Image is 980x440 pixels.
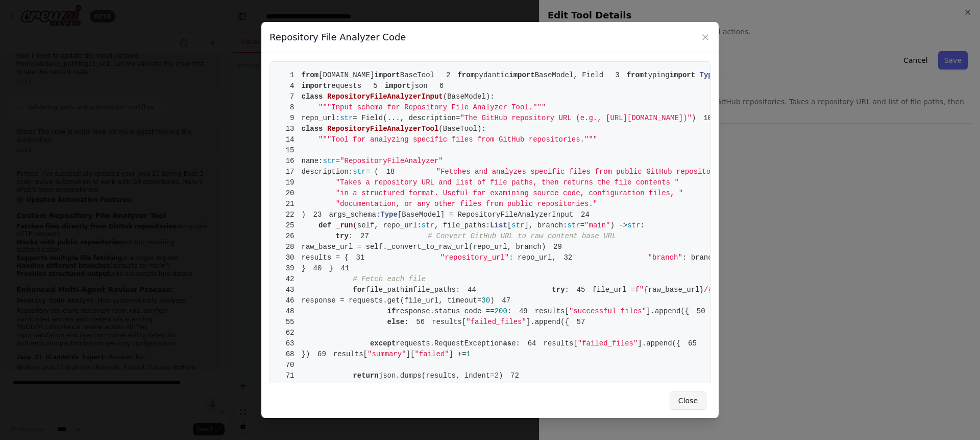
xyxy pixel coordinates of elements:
span: RepositoryFileAnalyzerTool [327,125,438,133]
span: 200 [495,307,507,315]
span: : repo_url, [509,253,556,262]
span: 40 [306,263,329,274]
span: 1 [466,350,470,358]
span: 23 [306,210,329,220]
span: 69 [310,349,333,360]
span: 7 [278,91,302,102]
span: ): [486,92,495,101]
span: 39 [278,263,302,274]
span: ][ [406,350,415,358]
button: Close [670,391,706,410]
span: requests [327,82,361,90]
span: BaseTool [400,71,434,79]
span: "The GitHub repository URL (e.g., [URL][DOMAIN_NAME])" [460,114,692,122]
span: else [387,318,405,326]
span: in [404,286,413,294]
span: 15 [278,145,302,156]
span: ].append({ [638,339,680,348]
span: 2 [495,372,499,380]
span: [ [507,221,511,229]
span: name: [302,157,323,165]
span: def [318,221,331,229]
span: args_schema: [329,211,380,219]
span: 24 [573,210,597,220]
span: : [640,221,644,229]
span: for [353,286,365,294]
span: 73 [278,381,302,392]
span: as [503,339,511,348]
span: 65 [680,338,704,349]
span: # Convert GitHub URL to raw content base URL [428,232,617,240]
span: json [410,82,428,90]
span: class [302,92,323,101]
span: ) [278,211,306,219]
span: 48 [278,306,302,317]
span: 41 [333,263,357,274]
span: from [302,71,319,79]
span: str [627,221,640,229]
span: import [670,71,695,79]
span: ) [499,372,503,380]
span: 56 [409,317,432,328]
span: "summary" [367,350,406,358]
span: } [306,264,333,272]
span: 31 [349,252,372,263]
span: 1 [278,70,302,81]
span: "RepositoryFileAnalyzer" [340,157,443,165]
span: class [302,125,323,133]
span: RepositoryFileAnalyzerInput [327,92,443,101]
span: # Fetch each file [353,275,426,283]
span: 74 [417,381,440,392]
span: pydantic [475,71,509,79]
span: : branch, [682,253,721,262]
span: "Takes a repository URL and list of file paths, then returns the file contents " [336,178,679,187]
span: 62 [278,328,302,338]
span: raw_base_url = self._convert_to_raw_url(repo_url, branch) [278,243,546,251]
span: / [704,286,708,294]
span: _run [336,221,353,229]
span: "in a structured format. Useful for examining source code, configuration files, " [336,189,683,197]
span: 16 [278,156,302,167]
span: """Input schema for Repository File Analyzer Tool.""" [318,103,546,111]
span: 44 [460,285,483,295]
span: e: [511,339,520,348]
span: file_paths: [413,286,460,294]
span: json.dumps(results, indent= [379,372,495,380]
span: str [353,168,365,176]
span: repo_url: [302,114,340,122]
span: file_path [366,286,405,294]
span: Type [700,71,717,79]
span: {raw_base_url} [644,286,704,294]
span: 42 [278,274,302,285]
span: 13 [278,124,302,134]
span: BaseTool [443,125,477,133]
span: except [370,339,396,348]
span: 3 [603,70,627,81]
span: "Fetches and analyzes specific files from public GitHub repositories. " [436,168,741,176]
span: response = requests.get(file_url, timeout= [302,296,482,305]
span: from [457,71,475,79]
span: requests.RequestException [396,339,503,348]
span: 17 [278,167,302,177]
span: from [627,71,644,79]
span: typing [644,71,669,79]
span: 72 [503,370,526,381]
span: ( [438,125,443,133]
span: description: [302,168,353,176]
span: 32 [556,252,580,263]
span: import [302,82,327,90]
h3: Repository File Analyzer Code [269,30,406,44]
span: str [511,221,524,229]
span: ( [443,92,447,101]
span: 64 [520,338,544,349]
span: self, repo_url: [357,221,422,229]
span: 70 [278,360,302,370]
span: 30 [278,252,302,263]
span: 45 [569,285,593,295]
span: response.status_code == [396,307,494,315]
span: 14 [278,134,302,145]
span: = Field(..., description= [353,114,460,122]
span: "successful_files" [569,307,646,315]
span: 6 [428,81,451,91]
span: : [404,318,408,326]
